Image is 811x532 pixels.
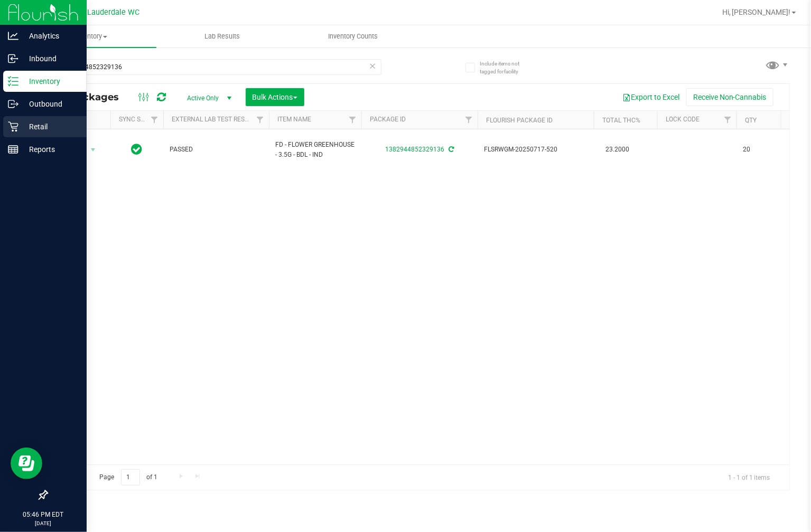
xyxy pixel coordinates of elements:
[5,510,82,519] p: 05:46 PM EDT
[121,469,140,486] input: 1
[87,142,100,157] span: select
[119,116,160,123] a: Sync Status
[132,142,143,157] span: In Sync
[253,93,297,101] span: Bulk Actions
[18,98,82,110] p: Outbound
[90,469,166,486] span: Page of 1
[18,52,82,65] p: Inbound
[8,144,18,155] inline-svg: Reports
[18,75,82,88] p: Inventory
[18,30,82,42] p: Analytics
[55,91,129,103] span: All Packages
[246,88,304,106] button: Bulk Actions
[719,111,737,129] a: Filter
[190,32,254,41] span: Lab Results
[666,116,700,123] a: Lock Code
[170,145,263,155] span: PASSED
[156,25,287,47] a: Lab Results
[686,88,773,106] button: Receive Non-Cannabis
[385,146,444,153] a: 1382944852329136
[46,59,381,75] input: Search Package ID, Item Name, SKU, Lot or Part Number...
[344,111,361,129] a: Filter
[5,519,82,527] p: [DATE]
[447,146,454,153] span: Sync from Compliance System
[8,121,18,132] inline-svg: Retail
[76,8,139,17] span: Ft. Lauderdale WC
[18,120,82,133] p: Retail
[720,469,779,485] span: 1 - 1 of 1 items
[743,145,783,155] span: 20
[480,60,533,75] span: Include items not tagged for facility
[370,116,406,123] a: Package ID
[25,25,156,47] a: Inventory
[722,8,791,16] span: Hi, [PERSON_NAME]!
[25,32,156,41] span: Inventory
[172,116,255,123] a: External Lab Test Result
[8,76,18,87] inline-svg: Inventory
[8,31,18,41] inline-svg: Analytics
[745,117,757,124] a: Qty
[275,140,355,160] span: FD - FLOWER GREENHOUSE - 3.5G - BDL - IND
[18,143,82,156] p: Reports
[287,25,418,47] a: Inventory Counts
[277,116,311,123] a: Item Name
[8,99,18,109] inline-svg: Outbound
[600,142,635,157] span: 23.2000
[484,145,588,155] span: FLSRWGM-20250717-520
[616,88,686,106] button: Export to Excel
[8,53,18,64] inline-svg: Inbound
[460,111,478,129] a: Filter
[251,111,269,129] a: Filter
[314,32,392,41] span: Inventory Counts
[146,111,163,129] a: Filter
[486,117,553,124] a: Flourish Package ID
[369,59,377,73] span: Clear
[11,448,42,479] iframe: Resource center
[602,117,640,124] a: Total THC%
